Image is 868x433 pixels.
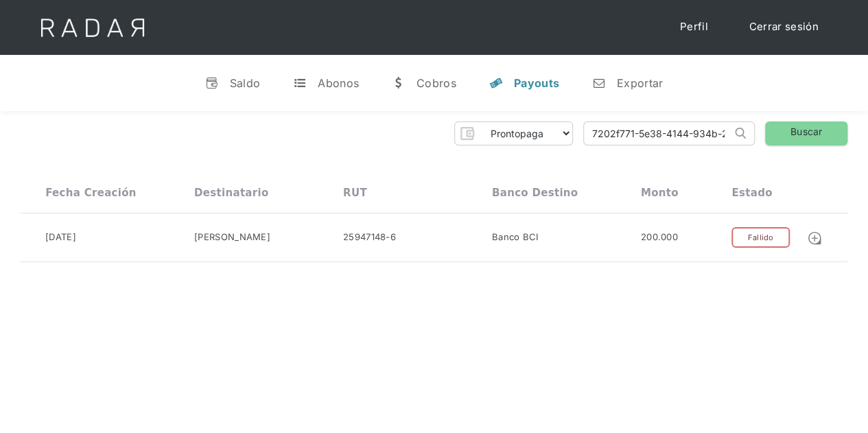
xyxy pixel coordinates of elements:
[731,227,789,248] div: Fallido
[617,76,663,90] div: Exportar
[641,231,678,244] div: 200.000
[736,14,832,40] a: Cerrar sesión
[492,231,539,244] div: Banco BCI
[454,121,573,145] form: Form
[765,121,847,145] a: Buscar
[230,76,261,90] div: Saldo
[807,231,822,246] img: Detalle
[584,122,731,145] input: Busca por ID
[343,187,367,199] div: RUT
[592,76,606,90] div: n
[293,76,307,90] div: t
[417,76,456,90] div: Cobros
[492,187,578,199] div: Banco destino
[343,231,396,244] div: 25947148-6
[318,76,359,90] div: Abonos
[731,187,772,199] div: Estado
[514,76,559,90] div: Payouts
[45,187,137,199] div: Fecha creación
[194,231,270,244] div: [PERSON_NAME]
[666,14,722,40] a: Perfil
[45,231,76,244] div: [DATE]
[194,187,268,199] div: Destinatario
[489,76,503,90] div: y
[641,187,679,199] div: Monto
[392,76,406,90] div: w
[205,76,219,90] div: v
